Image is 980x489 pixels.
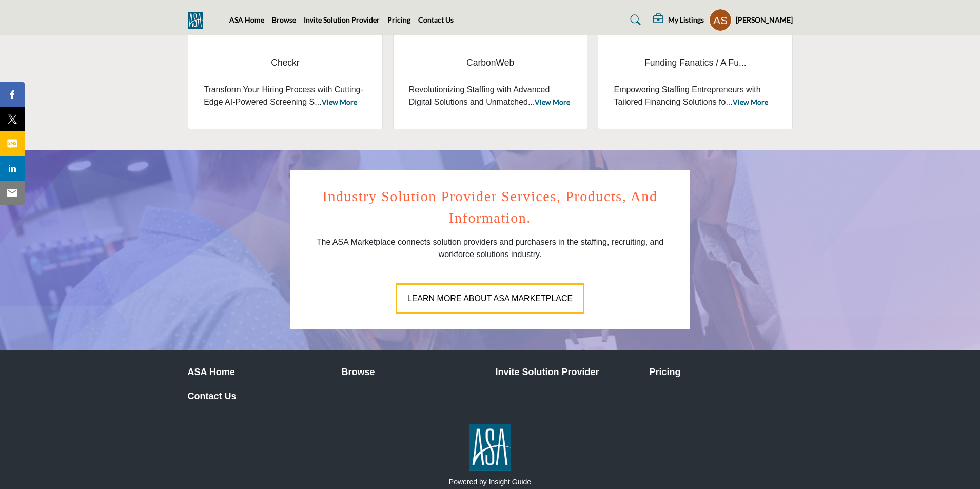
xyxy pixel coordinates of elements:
[614,56,777,69] span: Funding Fanatics / A Fu...
[342,365,485,379] a: Browse
[229,15,264,24] a: ASA Home
[313,236,667,261] p: The ASA Marketplace connects solution providers and purchasers in the staffing, recruiting, and w...
[653,14,704,26] div: My Listings
[733,97,768,106] a: View More
[204,84,367,108] p: Transform Your Hiring Process with Cutting-Edge AI-Powered Screening S...
[614,49,777,76] span: Funding Fanatics / A Funding Finder
[409,49,572,76] a: CarbonWeb
[272,15,296,24] a: Browse
[620,12,648,28] a: Search
[418,15,454,24] a: Contact Us
[188,389,331,403] a: Contact Us
[535,97,570,106] a: View More
[409,84,572,108] p: Revolutionizing Staffing with Advanced Digital Solutions and Unmatched...
[396,283,584,314] button: LEARN MORE ABOUT ASA MARKETPLACE
[469,424,511,471] img: No Site Logo
[188,12,208,29] img: Site Logo
[409,56,572,69] span: CarbonWeb
[407,294,573,303] span: LEARN MORE ABOUT ASA MARKETPLACE
[204,49,367,76] a: Checkr
[650,365,793,379] a: Pricing
[387,15,410,24] a: Pricing
[313,186,667,229] h2: Industry solution provider services, products, and information.
[304,15,380,24] a: Invite Solution Provider
[449,478,531,486] a: Powered by Insight Guide
[188,365,331,379] a: ASA Home
[614,84,777,108] p: Empowering Staffing Entrepreneurs with Tailored Financing Solutions fo...
[668,15,704,25] h5: My Listings
[614,49,777,76] a: Funding Fanatics / A Fu...
[204,56,367,69] span: Checkr
[496,365,639,379] a: Invite Solution Provider
[322,97,357,106] a: View More
[709,9,732,31] button: Show hide supplier dropdown
[736,15,793,25] h5: [PERSON_NAME]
